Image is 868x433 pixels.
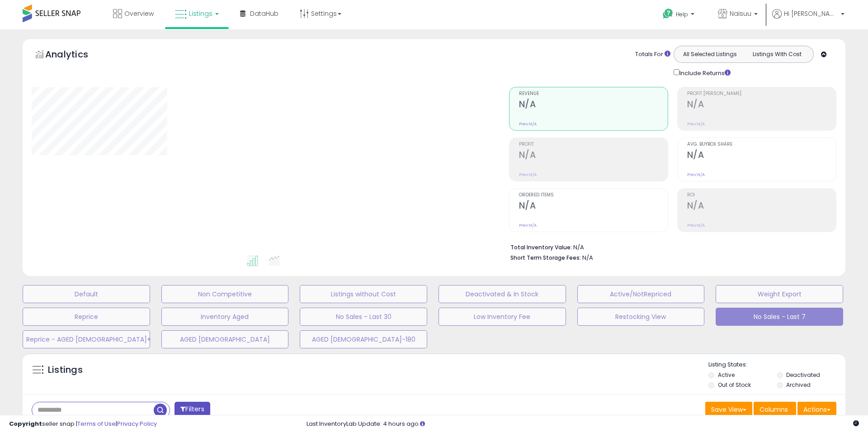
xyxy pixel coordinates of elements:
[687,223,705,228] small: Prev: N/A
[577,308,705,326] button: Restocking View
[23,285,150,303] button: Default
[687,193,836,198] span: ROI
[439,308,566,326] button: Low Inventory Fee
[687,150,836,162] h2: N/A
[23,330,150,348] button: Reprice - AGED [DEMOGRAPHIC_DATA]+
[300,308,427,326] button: No Sales - Last 30
[510,241,830,252] li: N/A
[519,200,668,213] h2: N/A
[687,172,705,177] small: Prev: N/A
[519,142,668,147] span: Profit
[250,9,278,18] span: DataHub
[635,50,670,59] div: Totals For
[656,1,703,29] a: Help
[676,10,688,18] span: Help
[439,285,566,303] button: Deactivated & In Stock
[161,285,289,303] button: Non Competitive
[45,48,106,63] h5: Analytics
[519,99,668,111] h2: N/A
[519,121,537,127] small: Prev: N/A
[582,253,593,262] span: N/A
[577,285,705,303] button: Active/NotRepriced
[510,243,572,251] b: Total Inventory Value:
[687,121,705,127] small: Prev: N/A
[124,9,154,18] span: Overview
[300,330,427,348] button: AGED [DEMOGRAPHIC_DATA]-180
[772,9,844,29] a: Hi [PERSON_NAME]
[716,285,843,303] button: Weight Export
[300,285,427,303] button: Listings without Cost
[519,223,537,228] small: Prev: N/A
[687,142,836,147] span: Avg. Buybox Share
[9,420,157,428] div: seller snap | |
[743,48,811,60] button: Listings With Cost
[519,193,668,198] span: Ordered Items
[519,91,668,96] span: Revenue
[189,9,212,18] span: Listings
[519,150,668,162] h2: N/A
[519,172,537,177] small: Prev: N/A
[676,48,744,60] button: All Selected Listings
[687,200,836,213] h2: N/A
[687,99,836,111] h2: N/A
[716,308,843,326] button: No Sales - Last 7
[667,67,741,78] div: Include Returns
[9,419,42,428] strong: Copyright
[161,330,289,348] button: AGED [DEMOGRAPHIC_DATA]
[687,91,836,96] span: Profit [PERSON_NAME]
[161,308,289,326] button: Inventory Aged
[784,9,838,18] span: Hi [PERSON_NAME]
[510,254,581,262] b: Short Term Storage Fees:
[23,308,150,326] button: Reprice
[730,9,751,18] span: Naisuu
[662,8,674,19] i: Get Help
